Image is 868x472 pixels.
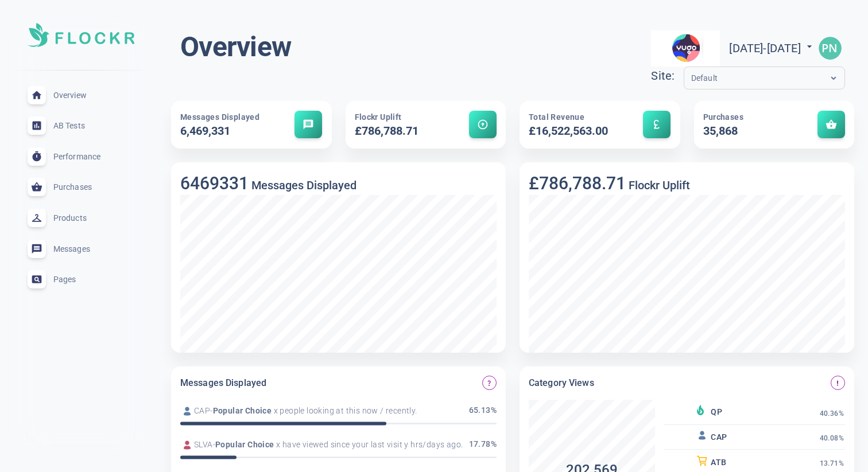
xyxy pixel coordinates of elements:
[826,119,837,130] span: shopping_basket
[820,434,844,443] span: 40.08%
[626,178,690,192] h5: Flockr Uplift
[9,110,153,141] a: AB Tests
[194,405,213,417] span: CAP -
[28,23,134,47] img: Soft UI Logo
[180,123,275,139] h5: 6,469,331
[703,112,744,122] span: Purchases
[529,376,594,391] h6: Category Views
[355,123,449,139] h5: £786,788.71
[9,202,153,233] a: Products
[180,112,259,122] span: Messages Displayed
[651,119,662,130] span: currency_pound
[355,112,402,122] span: Flockr Uplift
[9,264,153,295] a: Pages
[180,173,249,193] h3: 6469331
[529,112,584,122] span: Total Revenue
[180,30,291,64] h1: Overview
[486,380,493,387] span: question_mark
[529,123,623,139] h5: £16,522,563.00
[834,380,841,387] span: priority_high
[194,439,215,451] span: SLVA -
[9,80,153,111] a: Overview
[703,123,798,139] h5: 35,868
[272,405,417,417] span: x people looking at this now / recently.
[482,376,497,390] button: Which Flockr messages are displayed the most
[469,438,497,452] span: 17.78 %
[9,233,153,264] a: Messages
[820,409,844,418] span: 40.36%
[729,41,815,55] span: [DATE] - [DATE]
[213,405,272,417] span: Popular Choice
[651,30,720,67] img: yugo
[820,459,844,468] span: 13.71%
[274,439,463,451] span: x have viewed since your last visit y hrs/days ago.
[651,67,683,85] div: Site:
[477,119,489,130] span: arrow_circle_up
[180,376,266,391] h6: Messages Displayed
[249,178,356,192] h5: Messages Displayed
[831,376,845,390] button: Message views on the category page
[215,439,274,451] span: Popular Choice
[303,119,314,130] span: message
[819,37,842,60] img: 77fc8ed366740b1fdd3860917e578afb
[529,173,626,193] h3: £786,788.71
[9,141,153,172] a: Performance
[9,172,153,203] a: Purchases
[469,404,497,418] span: 65.13 %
